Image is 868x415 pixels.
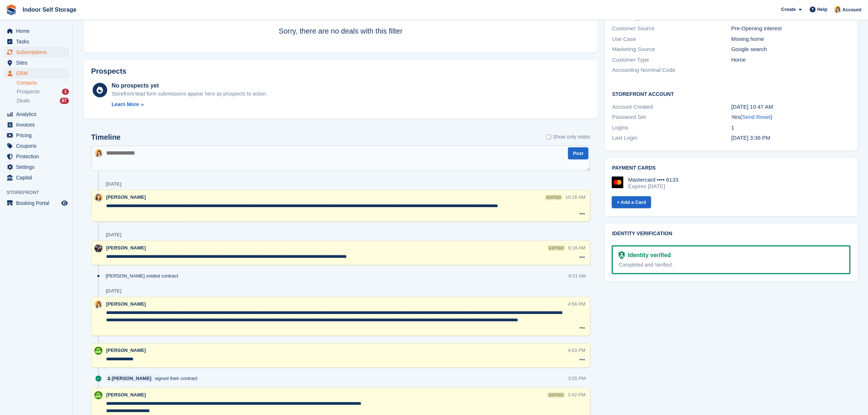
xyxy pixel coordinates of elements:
a: menu [4,151,69,162]
a: menu [4,36,69,47]
div: [DATE] [106,181,121,187]
a: menu [4,68,69,78]
h2: Identity verification [612,231,851,237]
time: 2025-08-29 14:36:27 UTC [731,135,770,141]
div: signed their contract [106,375,201,382]
span: Coupons [16,141,60,151]
div: 9:18 AM [568,244,585,251]
span: Invoices [16,120,60,130]
a: Send Reset [742,114,770,120]
span: [PERSON_NAME] [106,245,146,251]
div: Mastercard •••• 6133 [628,177,678,183]
span: Capital [16,172,60,183]
div: 3:55 PM [568,375,586,382]
span: Subscriptions [16,47,60,57]
a: Deals 87 [17,97,69,105]
a: menu [4,58,69,68]
span: Settings [16,162,60,172]
div: Expires [DATE] [628,183,678,190]
div: [DATE] [106,288,121,294]
div: 87 [60,98,69,104]
img: Joanne Smith [95,149,103,157]
img: Sandra Pomeroy [94,244,102,252]
div: 4:03 PM [568,347,585,354]
span: Pricing [16,130,60,140]
img: Helen Wilson [94,347,102,355]
img: Joanne Smith [94,300,102,309]
span: Prospects [17,88,39,95]
span: Booking Portal [16,198,60,208]
div: Home [731,56,851,64]
img: Identity Verification Ready [619,251,625,259]
div: Logins [612,124,731,132]
a: Indoor Self Storage [20,4,79,16]
span: Tasks [16,36,60,47]
span: [PERSON_NAME] [106,348,146,353]
a: Preview store [60,199,69,207]
div: Completed and Verified. [619,261,844,269]
span: [PERSON_NAME] [106,392,146,397]
a: menu [4,47,69,57]
div: Password Set [612,113,731,121]
span: Create [781,6,796,13]
img: Joanne Smith [834,6,841,13]
div: Last Login [612,134,731,142]
span: Deals [17,97,30,104]
a: Customer [731,15,755,21]
img: Helen Wilson [94,391,102,399]
span: [PERSON_NAME] [106,194,146,200]
a: menu [4,141,69,151]
img: stora-icon-8386f47178a22dfd0bd8f6a31ec36ba5ce8667c1dd55bd0f319d3a0aa187defe.svg [6,4,17,15]
input: Show only notes [546,133,551,141]
a: [PERSON_NAME] [106,375,153,382]
a: menu [4,120,69,130]
div: Identity verified [625,251,671,260]
img: Emma Higgins [94,194,102,202]
h2: Payment cards [612,165,851,171]
div: [PERSON_NAME] [112,375,151,382]
div: 10:16 AM [565,194,585,201]
div: 1 [731,124,851,132]
h2: Storefront Account [612,90,851,97]
div: [PERSON_NAME] voided contract [106,272,182,279]
span: Protection [16,151,60,162]
span: Help [817,6,828,13]
img: Mastercard Logo [612,177,623,188]
a: Contacts [17,79,69,86]
h2: Timeline [91,133,121,141]
span: Storefront [7,189,73,196]
a: menu [4,198,69,208]
div: [DATE] 10:47 AM [731,103,851,111]
a: menu [4,26,69,36]
span: CRM [16,68,60,78]
span: Sites [16,58,60,68]
a: menu [4,109,69,119]
h2: Prospects [91,67,126,75]
label: Show only notes [546,133,590,141]
div: 1 [62,89,69,95]
span: Home [16,26,60,36]
span: ( ) [740,114,772,120]
div: No prospects yet [112,81,268,90]
div: [DATE] [106,232,121,238]
div: Yes [731,113,851,121]
div: Account Created [612,103,731,111]
a: menu [4,130,69,140]
button: Post [568,147,588,159]
div: Accounting Nominal Code [612,66,731,74]
div: Moving home [731,35,851,43]
span: [PERSON_NAME] [106,301,146,307]
div: Marketing Source [612,45,731,54]
span: Account [842,6,861,13]
div: edited [545,195,563,200]
a: + Add a Card [612,196,651,208]
div: Google search [731,45,851,54]
div: Customer Source [612,24,731,33]
span: Analytics [16,109,60,119]
a: Learn More [112,101,268,108]
a: Prospects 1 [17,88,69,96]
div: edited [547,392,565,398]
div: 8:51 AM [568,272,586,279]
div: Use Case [612,35,731,43]
div: Customer Type [612,56,731,64]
